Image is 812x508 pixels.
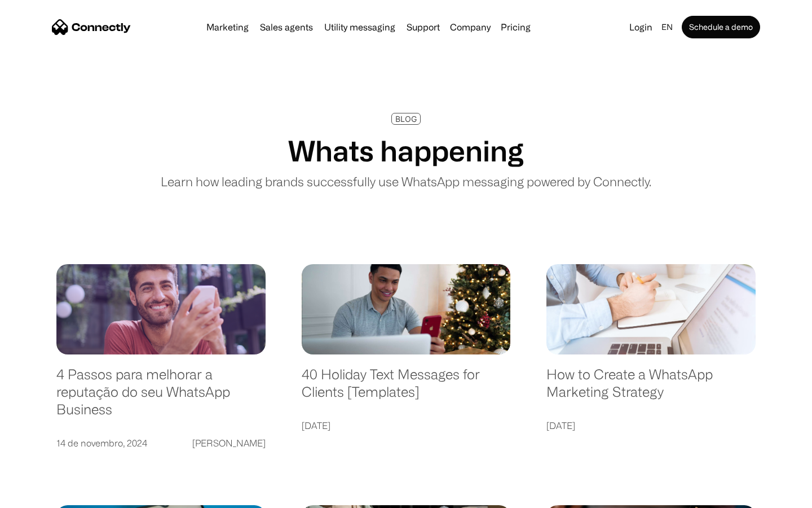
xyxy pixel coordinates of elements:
a: Marketing [202,23,253,32]
a: 40 Holiday Text Messages for Clients [Templates] [302,366,511,411]
ul: Language list [23,488,68,504]
div: [DATE] [302,418,330,433]
div: [DATE] [546,418,575,433]
div: Company [450,19,491,35]
a: Utility messaging [320,23,400,32]
a: Support [402,23,444,32]
h1: Whats happening [288,134,524,168]
div: [PERSON_NAME] [192,435,266,451]
a: Pricing [496,23,535,32]
p: Learn how leading brands successfully use WhatsApp messaging powered by Connectly. [161,172,651,191]
a: How to Create a WhatsApp Marketing Strategy [546,366,756,411]
a: 4 Passos para melhorar a reputação do seu WhatsApp Business [56,366,266,429]
div: en [661,19,673,35]
a: Schedule a demo [682,16,760,38]
a: Sales agents [255,23,317,32]
a: Login [625,19,657,35]
aside: Language selected: English [11,488,68,504]
div: BLOG [395,115,417,123]
div: 14 de novembro, 2024 [56,435,147,451]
